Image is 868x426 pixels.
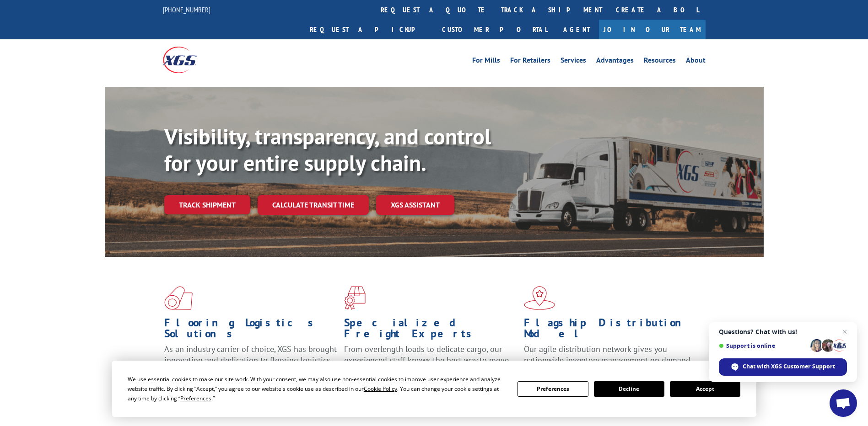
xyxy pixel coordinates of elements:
a: Services [561,57,586,67]
a: Request a pickup [303,20,435,39]
span: As an industry carrier of choice, XGS has brought innovation and dedication to flooring logistics... [164,344,337,376]
a: For Retailers [510,57,550,67]
a: For Mills [472,57,500,67]
button: Accept [670,381,740,397]
a: Join Our Team [599,20,706,39]
a: [PHONE_NUMBER] [163,5,210,14]
p: From overlength loads to delicate cargo, our experienced staff knows the best way to move your fr... [344,344,517,384]
h1: Specialized Freight Experts [344,317,517,344]
a: Calculate transit time [258,195,369,215]
a: Customer Portal [435,20,554,39]
div: Open chat [830,389,857,417]
span: Our agile distribution network gives you nationwide inventory management on demand. [524,344,692,365]
h1: Flagship Distribution Model [524,317,697,344]
div: We use essential cookies to make our site work. With your consent, we may also use non-essential ... [128,374,507,403]
img: xgs-icon-total-supply-chain-intelligence-red [164,286,193,310]
span: Close chat [839,326,850,337]
img: xgs-icon-focused-on-flooring-red [344,286,366,310]
span: Chat with XGS Customer Support [743,362,835,371]
span: Cookie Policy [364,385,397,393]
img: xgs-icon-flagship-distribution-model-red [524,286,555,310]
a: Advantages [596,57,634,67]
a: Agent [554,20,599,39]
div: Chat with XGS Customer Support [719,358,847,376]
button: Preferences [518,381,588,397]
span: Support is online [719,342,807,349]
b: Visibility, transparency, and control for your entire supply chain. [164,122,491,177]
a: XGS ASSISTANT [376,195,454,215]
span: Questions? Chat with us! [719,328,847,335]
button: Decline [594,381,664,397]
a: Resources [644,57,676,67]
a: Track shipment [164,195,250,214]
h1: Flooring Logistics Solutions [164,317,337,344]
div: Cookie Consent Prompt [112,361,756,417]
span: Preferences [180,394,211,402]
a: About [686,57,706,67]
